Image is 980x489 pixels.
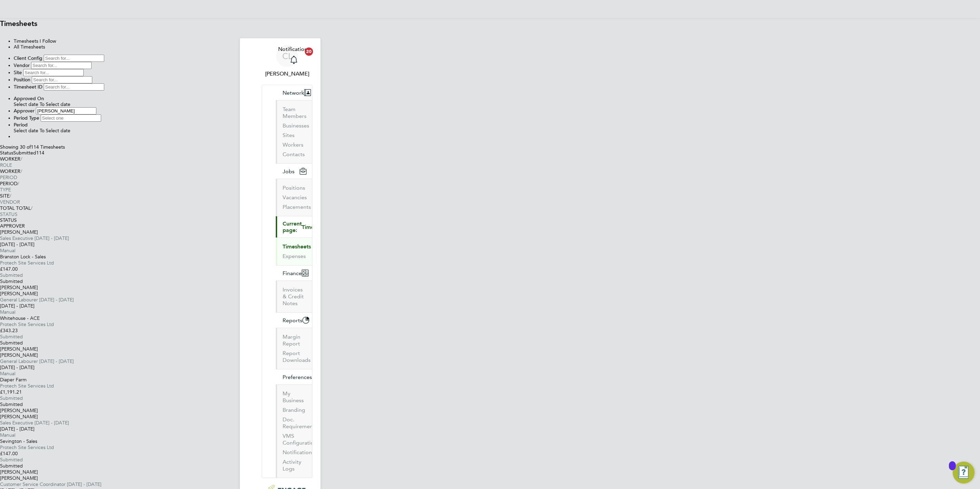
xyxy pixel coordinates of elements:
[44,83,104,91] input: Search for...
[283,90,304,96] span: Network
[276,369,324,384] button: Preferences
[283,416,317,430] a: Doc. Requirements
[10,193,11,199] span: /
[14,108,35,114] label: Approver
[35,235,69,241] span: [DATE] - [DATE]
[305,47,313,56] span: 20
[283,459,301,472] a: Activity Logs
[46,101,70,107] span: Select date
[40,128,44,134] span: To
[14,55,42,61] label: Client Config
[14,44,980,50] li: All Timesheets
[14,128,38,134] span: Select date
[283,185,305,191] a: Positions
[276,313,315,328] button: Reports
[283,122,309,129] a: Businesses
[283,270,302,276] span: Finance
[283,407,305,413] a: Branding
[283,204,311,210] a: Placements
[283,151,305,158] a: Contacts
[44,55,104,62] input: Search for...
[283,374,312,380] span: Preferences
[283,106,307,119] a: Team Members
[20,144,31,150] span: 30 of
[36,150,44,156] span: 114
[14,95,44,101] label: Approved On
[276,85,316,100] button: Network
[283,390,304,404] a: My Business
[14,77,30,83] label: Position
[283,253,306,259] a: Expenses
[20,144,65,150] span: 114 Timesheets
[276,237,312,265] div: Current page:Timesheets
[283,243,311,250] a: Timesheets
[14,115,39,121] label: Period Type
[39,358,74,364] span: [DATE] - [DATE]
[32,76,92,83] input: Search for...
[953,462,975,484] button: Open Resource Center, 11 new notifications
[262,70,312,78] span: Chloe Lyons
[14,38,980,44] li: Timesheets I Follow
[14,101,38,107] span: Select date
[278,45,310,53] span: Notifications
[14,122,28,128] label: Period
[23,69,84,76] input: Search for...
[17,180,19,187] span: /
[276,216,342,237] button: Current page:Timesheets
[14,84,42,90] label: Timesheet ID
[283,449,314,456] a: Notifications
[41,114,101,122] input: Select one
[283,220,302,233] span: Current page:
[14,69,22,76] label: Site
[21,168,22,174] span: /
[283,334,300,347] a: Margin Report
[276,164,312,179] button: Jobs
[31,205,32,211] span: /
[283,168,295,175] span: Jobs
[31,62,92,69] input: Search for...
[283,433,319,446] a: VMS Configurations
[283,194,307,201] a: Vacancies
[40,101,44,107] span: To
[39,297,74,303] span: [DATE] - [DATE]
[35,420,69,426] span: [DATE] - [DATE]
[283,286,304,307] a: Invoices & Credit Notes
[283,350,311,363] a: Report Downloads
[36,107,96,114] input: Search for...
[21,156,22,162] span: /
[14,62,30,68] label: Vendor
[276,266,314,281] button: Finance
[46,128,70,134] span: Select date
[67,481,101,487] span: [DATE] - [DATE]
[278,45,310,67] a: Notifications20
[283,141,303,148] a: Workers
[13,150,44,156] label: Submitted
[283,132,295,138] a: Sites
[276,179,312,216] div: Jobs
[262,45,312,78] a: CL[PERSON_NAME]
[302,224,330,230] span: Timesheets
[283,317,302,324] span: Reports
